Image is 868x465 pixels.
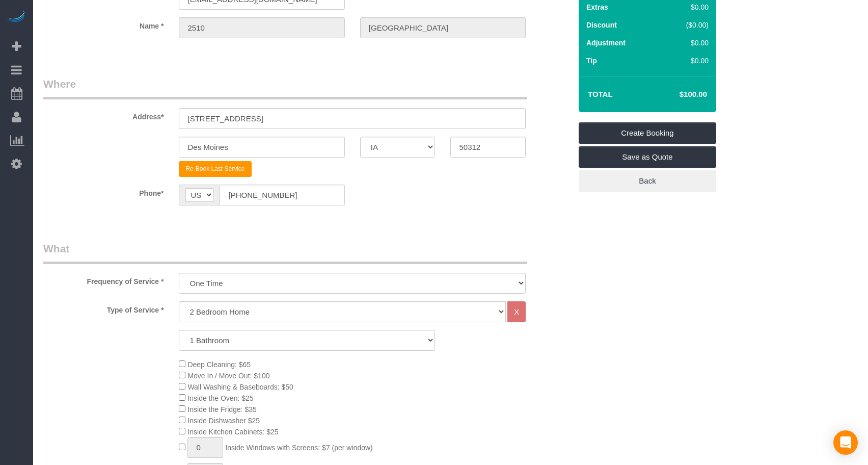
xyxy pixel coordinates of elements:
span: Wall Washing & Baseboards: $50 [187,383,293,391]
strong: Total [588,90,613,98]
h4: $100.00 [649,90,707,99]
legend: Where [43,76,527,99]
span: Inside Dishwasher $25 [187,417,260,425]
div: $0.00 [661,56,709,66]
img: Automaid Logo [6,10,26,24]
label: Address* [36,108,171,122]
a: Save as Quote [579,146,716,168]
input: Last Name* [360,17,526,38]
span: Inside the Oven: $25 [187,394,253,402]
span: Inside the Fridge: $35 [187,405,256,414]
span: Move In / Move Out: $100 [187,372,269,380]
span: Inside Windows with Screens: $7 (per window) [225,444,372,452]
div: ($0.00) [661,20,709,30]
legend: What [43,241,527,264]
label: Type of Service * [36,301,171,315]
label: Tip [586,56,597,66]
label: Frequency of Service * [36,273,171,287]
label: Adjustment [586,38,626,48]
div: $0.00 [661,38,709,48]
div: $0.00 [661,2,709,12]
span: Inside Kitchen Cabinets: $25 [187,428,278,436]
a: Create Booking [579,122,716,144]
label: Discount [586,20,617,30]
label: Name * [36,17,171,31]
span: Deep Cleaning: $65 [187,360,251,369]
button: Re-Book Last Service [179,161,251,177]
input: First Name* [179,17,344,38]
input: Phone* [220,185,344,205]
input: City* [179,137,344,158]
div: Open Intercom Messenger [833,430,858,455]
input: Zip Code* [450,137,526,158]
label: Extras [586,2,608,12]
a: Back [579,170,716,192]
label: Phone* [36,185,171,198]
